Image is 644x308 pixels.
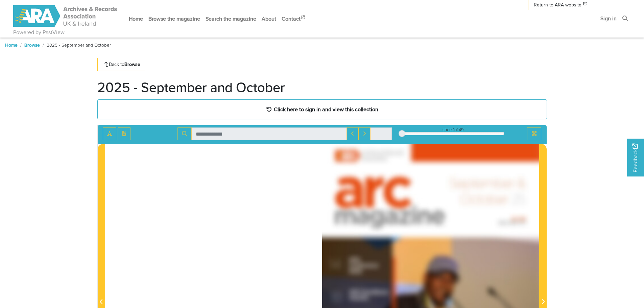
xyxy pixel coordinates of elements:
[627,139,644,176] a: Would you like to provide feedback?
[5,42,18,48] a: Home
[146,10,203,28] a: Browse the magazine
[402,126,504,133] div: sheet of 49
[47,42,111,48] span: 2025 - September and October
[124,61,140,68] strong: Browse
[259,10,279,28] a: About
[13,28,65,37] a: Powered by PastView
[97,58,146,71] a: Back toBrowse
[358,127,371,140] button: Next Match
[598,9,619,27] a: Sign in
[177,127,192,140] button: Search
[191,127,347,140] input: Search for
[13,5,118,27] img: ARA - ARC Magazine | Powered by PastView
[279,10,309,28] a: Contact
[103,127,116,140] button: Toggle text selection (Alt+T)
[97,79,285,95] h1: 2025 - September and October
[118,127,130,140] button: Open transcription window
[24,42,40,48] a: Browse
[453,126,454,133] span: 1
[527,127,541,140] button: Full screen mode
[126,10,146,28] a: Home
[203,10,259,28] a: Search the magazine
[631,143,639,172] span: Feedback
[97,99,547,119] a: Click here to sign in and view this collection
[534,1,581,8] span: Return to ARA website
[347,127,359,140] button: Previous Match
[13,1,118,31] a: ARA - ARC Magazine | Powered by PastView logo
[274,105,378,113] strong: Click here to sign in and view this collection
